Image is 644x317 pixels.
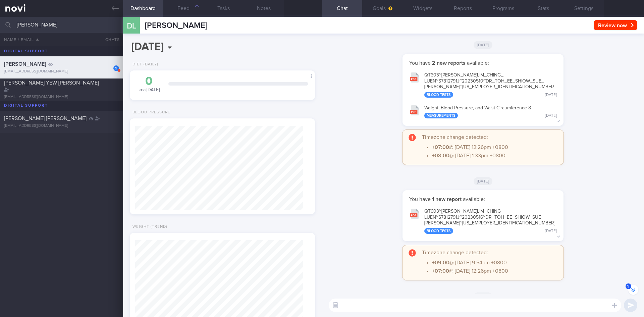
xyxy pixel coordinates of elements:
span: [PERSON_NAME] [PERSON_NAME] [4,116,87,121]
button: Weight, Blood Pressure, and Waist Circumference 8 Measurements [DATE] [406,101,560,122]
button: Review now [594,20,637,30]
span: Timezone change detected: [422,250,488,255]
strong: +07:00 [432,268,449,274]
div: Blood Tests [424,92,453,98]
div: [DATE] [545,229,557,234]
span: Timezone change detected: [422,135,488,140]
div: Weight, Blood Pressure, and Waist Circumference 8 [424,105,557,119]
li: @ [DATE] 1:33pm +0800 [432,151,557,159]
span: [DATE] [474,41,493,49]
li: @ [DATE] 12:26pm +0800 [432,142,557,151]
div: Measurements [424,113,458,118]
div: [EMAIL_ADDRESS][DOMAIN_NAME] [4,95,119,100]
strong: +07:00 [432,145,449,150]
strong: 1 new report [431,197,463,202]
span: [PERSON_NAME] [4,61,46,67]
span: [PERSON_NAME] YEW [PERSON_NAME] [4,80,99,86]
div: [EMAIL_ADDRESS][DOMAIN_NAME] [4,123,119,128]
div: [DATE] [545,113,557,118]
div: Blood Tests [424,228,453,234]
div: 9 [113,65,119,71]
div: DL [119,13,144,39]
div: Blood Pressure [130,110,170,115]
li: @ [DATE] 9:54pm +0800 [432,258,557,266]
strong: +08:00 [432,153,449,158]
span: [DATE] [474,177,493,185]
div: QT603~[PERSON_NAME] LIM_ CHING_ LUEN~S7812791J~20230510~DR_ TOH_ EE_ SHIOW_ SUE_ [PERSON_NAME]~[U... [424,72,557,98]
p: You have available: [409,60,557,66]
li: @ [DATE] 12:26pm +0800 [432,266,557,274]
strong: 2 new reports [431,60,467,66]
div: QT603~[PERSON_NAME] LIM_ CHING_ LUEN~S7812791J~20230516~DR_ TOH_ EE_ SHIOW_ SUE_ [PERSON_NAME]~[U... [424,209,557,234]
span: [PERSON_NAME] [145,21,207,30]
span: 9 [626,283,631,289]
strong: +09:00 [432,260,449,265]
div: kcal [DATE] [137,75,162,93]
button: Chats [96,33,123,46]
span: [DATE] [474,293,493,301]
div: 0 [137,75,162,87]
div: Diet (Daily) [130,62,158,67]
div: [DATE] [545,93,557,98]
div: Weight (Trend) [130,224,167,229]
button: QT603~[PERSON_NAME]LIM_CHING_LUEN~S7812791J~20230510~DR_TOH_EE_SHIOW_SUE_[PERSON_NAME]~[US_EMPLOY... [406,68,560,101]
div: [EMAIL_ADDRESS][DOMAIN_NAME] [4,69,119,74]
button: QT603~[PERSON_NAME]LIM_CHING_LUEN~S7812791J~20230516~DR_TOH_EE_SHIOW_SUE_[PERSON_NAME]~[US_EMPLOY... [406,204,560,237]
p: You have available: [409,196,557,203]
button: 9 [628,285,638,295]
